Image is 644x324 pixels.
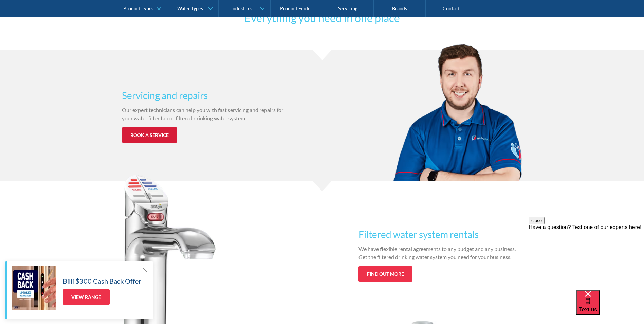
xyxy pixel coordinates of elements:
p: Our expert technicians can help you with fast servicing and repairs for your water filter tap or ... [122,106,286,122]
iframe: podium webchat widget prompt [529,217,644,299]
div: Industries [231,5,252,11]
h5: Billi $300 Cash Back Offer [63,276,141,286]
a: Book a service [122,127,177,143]
h3: Filtered water system rentals [358,227,522,241]
a: Find out more [358,266,412,282]
h2: Everything you need in one place [224,10,421,26]
img: plumbers [392,43,522,181]
div: Water Types [177,5,203,11]
div: Product Types [123,5,153,11]
p: We have flexible rental agreements to any budget and any business. Get the filtered drinking wate... [358,245,522,261]
iframe: podium webchat widget bubble [576,290,644,324]
img: Billi $300 Cash Back Offer [12,266,56,310]
h3: Servicing and repairs [122,88,286,103]
a: View Range [63,289,110,305]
